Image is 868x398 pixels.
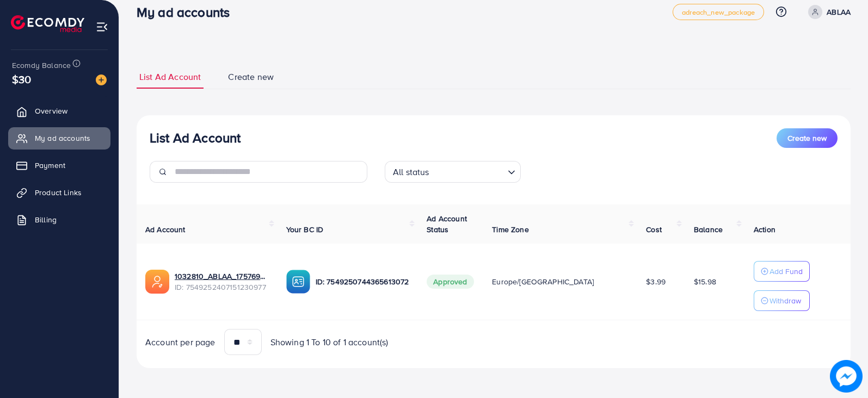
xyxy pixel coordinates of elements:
[270,336,389,349] span: Showing 1 To 10 of 1 account(s)
[150,130,241,146] h3: List Ad Account
[492,276,594,287] span: Europe/[GEOGRAPHIC_DATA]
[145,336,216,349] span: Account per page
[228,71,274,83] span: Create new
[12,60,71,71] span: Ecomdy Balance
[286,270,310,294] img: ic-ba-acc.ded83a64.svg
[286,224,324,235] span: Your BC ID
[754,261,810,282] button: Add Fund
[492,224,528,235] span: Time Zone
[8,127,110,149] a: My ad accounts
[35,105,67,116] span: Overview
[433,162,503,180] input: Search for option
[175,271,269,293] div: <span class='underline'>1032810_ABLAA_1757697348546</span></br>7549252407151230977
[175,271,269,282] a: 1032810_ABLAA_1757697348546
[673,4,764,20] a: adreach_new_package
[145,270,169,294] img: ic-ads-acc.e4c84228.svg
[804,5,851,19] a: ABLAA
[694,224,723,235] span: Balance
[8,182,110,203] a: Product Links
[96,21,108,33] img: menu
[175,282,269,293] span: ID: 7549252407151230977
[11,15,84,32] img: logo
[694,276,716,287] span: $15.98
[754,290,810,311] button: Withdraw
[145,224,186,235] span: Ad Account
[8,209,110,231] a: Billing
[827,5,851,18] p: ABLAA
[769,294,801,307] p: Withdraw
[682,9,755,16] span: adreach_new_package
[35,133,90,144] span: My ad accounts
[96,74,107,85] img: image
[427,213,467,235] span: Ad Account Status
[646,276,666,287] span: $3.99
[12,71,31,87] span: $30
[35,187,82,198] span: Product Links
[137,4,238,20] h3: My ad accounts
[35,160,65,171] span: Payment
[8,100,110,122] a: Overview
[385,161,521,183] div: Search for option
[139,71,201,83] span: List Ad Account
[391,164,432,180] span: All status
[830,360,863,393] img: image
[769,265,803,278] p: Add Fund
[787,133,827,144] span: Create new
[427,275,473,289] span: Approved
[8,154,110,176] a: Payment
[777,128,838,148] button: Create new
[35,214,57,225] span: Billing
[646,224,662,235] span: Cost
[316,275,410,288] p: ID: 7549250744365613072
[754,224,775,235] span: Action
